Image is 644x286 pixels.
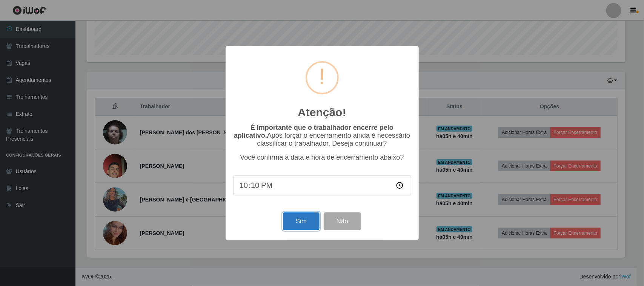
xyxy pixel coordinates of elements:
h2: Atenção! [298,106,346,119]
button: Sim [283,212,320,230]
b: É importante que o trabalhador encerre pelo aplicativo. [234,124,393,139]
p: Você confirma a data e hora de encerramento abaixo? [233,154,411,161]
button: Não [324,212,361,230]
p: Após forçar o encerramento ainda é necessário classificar o trabalhador. Deseja continuar? [233,124,411,148]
